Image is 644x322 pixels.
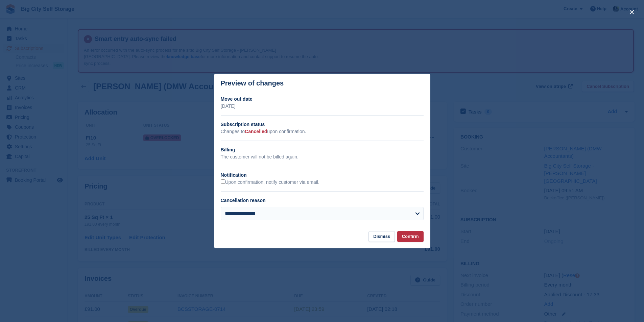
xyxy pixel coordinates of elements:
[221,128,424,135] p: Changes to upon confirmation.
[397,231,424,242] button: Confirm
[221,198,266,203] label: Cancellation reason
[368,231,395,242] button: Dismiss
[221,103,424,110] p: [DATE]
[626,7,637,18] button: close
[221,79,284,87] p: Preview of changes
[221,96,424,103] h2: Move out date
[245,129,267,134] span: Cancelled
[221,179,319,185] label: Upon confirmation, notify customer via email.
[221,172,424,179] h2: Notification
[221,146,424,153] h2: Billing
[221,121,424,128] h2: Subscription status
[221,153,424,160] p: The customer will not be billed again.
[221,179,225,184] input: Upon confirmation, notify customer via email.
